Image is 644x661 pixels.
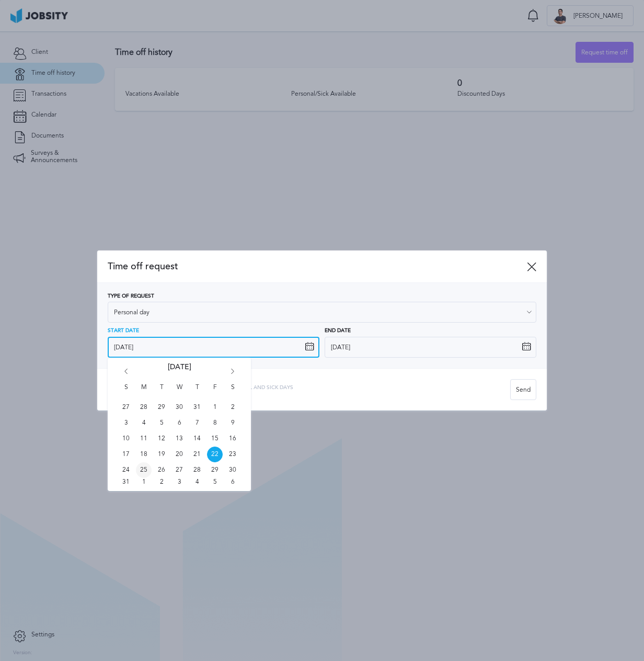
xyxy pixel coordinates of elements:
[136,431,152,447] span: Mon Aug 11 2025
[189,478,205,486] span: Thu Sep 04 2025
[207,478,223,486] span: Fri Sep 05 2025
[118,447,134,462] span: Sun Aug 17 2025
[225,462,240,478] span: Sat Aug 30 2025
[108,328,139,334] span: Start Date
[118,384,134,400] span: S
[207,431,223,447] span: Fri Aug 15 2025
[108,261,527,272] span: Time off request
[154,415,169,431] span: Tue Aug 05 2025
[189,384,205,400] span: T
[207,447,223,462] span: Fri Aug 22 2025
[171,462,187,478] span: Wed Aug 27 2025
[154,431,169,447] span: Tue Aug 12 2025
[207,462,223,478] span: Fri Aug 29 2025
[121,369,131,378] i: Go back 1 month
[171,384,187,400] span: W
[154,400,169,415] span: Tue Jul 29 2025
[225,447,240,462] span: Sat Aug 23 2025
[207,415,223,431] span: Fri Aug 08 2025
[511,380,536,401] div: Send
[168,363,191,384] span: [DATE]
[136,415,152,431] span: Mon Aug 04 2025
[225,478,240,486] span: Sat Sep 06 2025
[225,384,240,400] span: S
[189,415,205,431] span: Thu Aug 07 2025
[118,478,134,486] span: Sun Aug 31 2025
[136,384,152,400] span: M
[171,447,187,462] span: Wed Aug 20 2025
[225,400,240,415] span: Sat Aug 02 2025
[154,384,169,400] span: T
[225,415,240,431] span: Sat Aug 09 2025
[136,400,152,415] span: Mon Jul 28 2025
[118,415,134,431] span: Sun Aug 03 2025
[171,415,187,431] span: Wed Aug 06 2025
[118,462,134,478] span: Sun Aug 24 2025
[189,400,205,415] span: Thu Jul 31 2025
[171,478,187,486] span: Wed Sep 03 2025
[207,400,223,415] span: Fri Aug 01 2025
[171,400,187,415] span: Wed Jul 30 2025
[510,379,536,400] button: Send
[189,431,205,447] span: Thu Aug 14 2025
[118,400,134,415] span: Sun Jul 27 2025
[225,431,240,447] span: Sat Aug 16 2025
[189,462,205,478] span: Thu Aug 28 2025
[108,293,154,300] span: Type of Request
[136,447,152,462] span: Mon Aug 18 2025
[136,478,152,486] span: Mon Sep 01 2025
[154,447,169,462] span: Tue Aug 19 2025
[154,478,169,486] span: Tue Sep 02 2025
[118,431,134,447] span: Sun Aug 10 2025
[154,462,169,478] span: Tue Aug 26 2025
[325,328,351,334] span: End Date
[189,447,205,462] span: Thu Aug 21 2025
[171,431,187,447] span: Wed Aug 13 2025
[207,384,223,400] span: F
[228,369,237,378] i: Go forward 1 month
[136,462,152,478] span: Mon Aug 25 2025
